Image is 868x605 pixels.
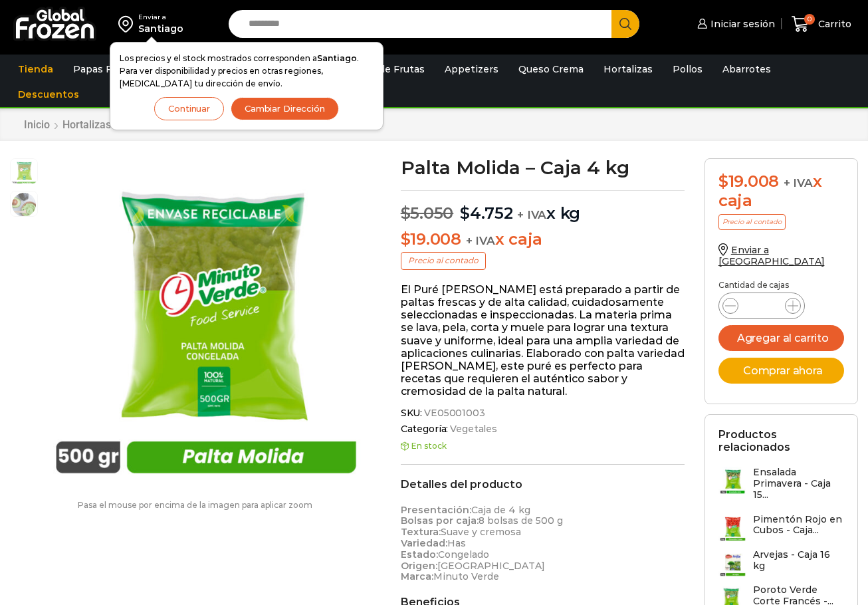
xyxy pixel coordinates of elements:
a: Pulpa de Frutas [342,57,431,82]
p: x kg [401,190,685,223]
button: Comprar ahora [718,358,844,384]
span: SKU: [401,408,685,419]
p: En stock [401,441,685,451]
button: Continuar [154,97,224,120]
h3: Ensalada Primavera - Caja 15... [753,467,844,500]
img: palta-molida [45,158,374,487]
nav: Breadcrumb [23,118,172,131]
h3: Arvejas - Caja 16 kg [753,549,844,572]
a: Hortalizas [62,118,112,131]
a: Abarrotes [716,57,778,82]
p: Precio al contado [718,214,786,230]
a: Hortalizas [597,57,659,82]
a: Ensalada Primavera - Caja 15... [718,467,844,507]
strong: Marca: [401,570,433,582]
strong: Textura: [401,526,441,538]
a: Enviar a [GEOGRAPHIC_DATA] [718,244,825,267]
span: palta-molida [11,191,37,218]
bdi: 5.050 [401,203,454,223]
span: Carrito [815,17,851,31]
p: Cantidad de cajas [718,281,844,290]
a: Inicio [23,118,51,131]
a: Papas Fritas [66,57,140,82]
button: Cambiar Dirección [231,97,339,120]
span: $ [401,203,411,223]
span: Iniciar sesión [707,17,775,31]
bdi: 19.008 [401,229,461,249]
a: Queso Crema [512,57,590,82]
a: Tienda [11,57,60,82]
p: El Puré [PERSON_NAME] está preparado a partir de paltas frescas y de alta calidad, cuidadosamente... [401,283,685,398]
div: Enviar a [138,13,183,22]
span: $ [718,172,728,191]
h3: Pimentón Rojo en Cubos - Caja... [753,514,844,537]
span: $ [401,229,411,249]
h2: Detalles del producto [401,478,685,491]
a: Vegetales [448,423,497,435]
p: Caja de 4 kg 8 bolsas de 500 g Suave y cremosa Has Congelado [GEOGRAPHIC_DATA] Minuto Verde [401,505,685,583]
a: Pollos [666,57,709,82]
p: Pasa el mouse por encima de la imagen para aplicar zoom [10,501,381,510]
span: Categoría: [401,423,685,435]
p: Los precios y el stock mostrados corresponden a . Para ver disponibilidad y precios en otras regi... [120,52,374,90]
a: Pimentón Rojo en Cubos - Caja... [718,514,844,543]
bdi: 19.008 [718,172,779,191]
p: x caja [401,230,685,249]
strong: Variedad: [401,537,447,549]
span: + IVA [517,208,546,221]
a: Appetizers [438,57,505,82]
strong: Santiago [317,53,357,63]
div: Santiago [138,22,183,35]
span: + IVA [784,176,813,189]
a: Arvejas - Caja 16 kg [718,549,844,578]
span: $ [460,203,470,223]
bdi: 4.752 [460,203,513,223]
a: Descuentos [11,82,86,107]
span: 0 [804,14,815,25]
img: address-field-icon.svg [118,13,138,35]
button: Search button [611,10,639,38]
strong: Presentación: [401,504,471,516]
p: Precio al contado [401,252,486,269]
div: 1 / 2 [45,158,374,487]
h2: Productos relacionados [718,428,844,453]
span: palta-molida [11,159,37,185]
span: VE05001003 [422,408,485,419]
span: + IVA [466,234,495,247]
strong: Origen: [401,560,437,572]
a: Iniciar sesión [694,11,775,37]
input: Product quantity [749,297,774,315]
h1: Palta Molida – Caja 4 kg [401,158,685,177]
div: x caja [718,172,844,211]
a: 0 Carrito [788,9,855,40]
strong: Estado: [401,548,438,560]
strong: Bolsas por caja: [401,515,479,527]
button: Agregar al carrito [718,325,844,351]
